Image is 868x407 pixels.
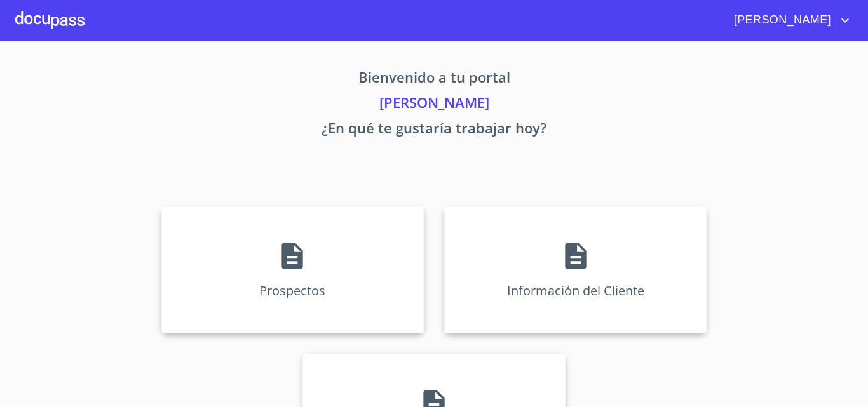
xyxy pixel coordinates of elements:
[724,10,837,30] span: [PERSON_NAME]
[43,92,825,117] p: [PERSON_NAME]
[43,67,825,92] p: Bienvenido a tu portal
[259,282,325,299] p: Prospectos
[507,282,644,299] p: Información del Cliente
[724,10,853,30] button: account of current user
[43,117,825,143] p: ¿En qué te gustaría trabajar hoy?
